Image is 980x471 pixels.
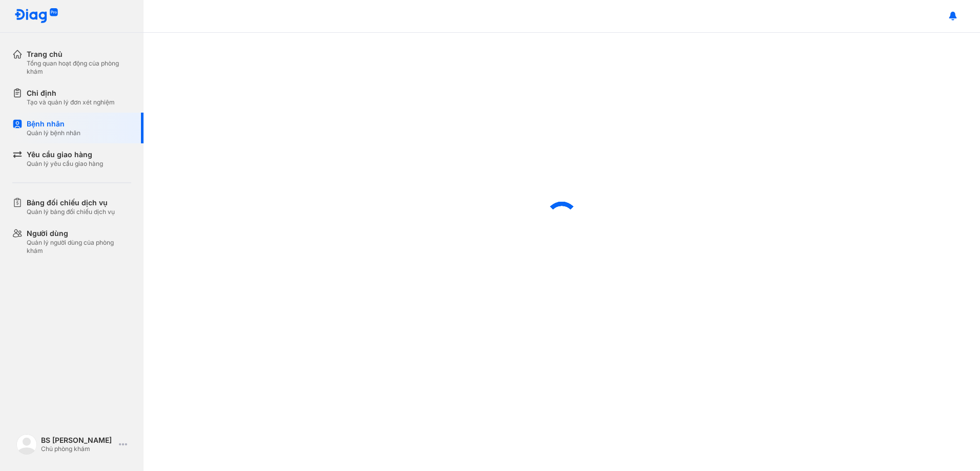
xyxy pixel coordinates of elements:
[16,434,37,455] img: logo
[27,208,115,216] div: Quản lý bảng đối chiếu dịch vụ
[41,436,115,445] div: BS [PERSON_NAME]
[27,98,115,106] div: Tạo và quản lý đơn xét nghiệm
[27,228,131,239] div: Người dùng
[27,88,115,98] div: Chỉ định
[27,149,103,160] div: Yêu cầu giao hàng
[14,8,58,24] img: logo
[27,198,115,208] div: Bảng đối chiếu dịch vụ
[27,49,131,59] div: Trang chủ
[27,239,131,255] div: Quản lý người dùng của phòng khám
[41,445,115,453] div: Chủ phòng khám
[27,160,103,168] div: Quản lý yêu cầu giao hàng
[27,59,131,76] div: Tổng quan hoạt động của phòng khám
[27,119,80,129] div: Bệnh nhân
[27,129,80,137] div: Quản lý bệnh nhân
